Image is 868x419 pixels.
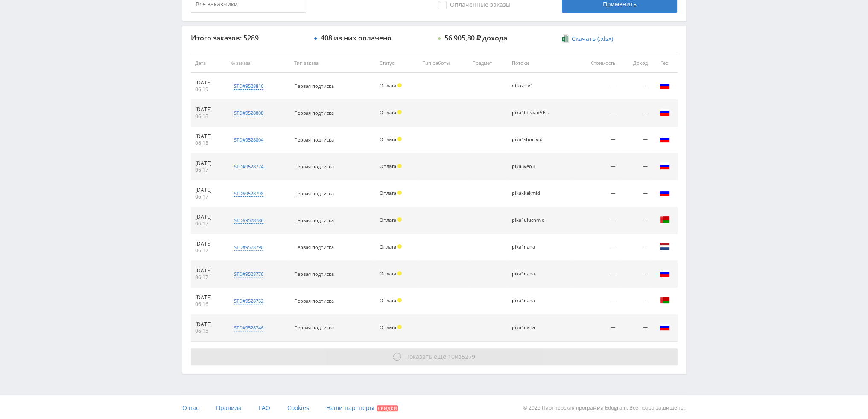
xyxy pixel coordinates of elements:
th: № заказа [226,54,290,73]
img: rus.png [660,268,670,278]
div: [DATE] [195,79,222,86]
span: FAQ [259,404,270,412]
span: Холд [397,83,402,87]
span: Cookies [287,404,309,412]
span: Оплата [380,243,396,250]
span: Первая подписка [294,83,334,89]
div: [DATE] [195,160,222,167]
div: pika1uluchmid [512,217,550,223]
div: std#9528808 [234,110,263,116]
div: pika1nana [512,271,550,277]
span: Первая подписка [294,244,334,250]
div: [DATE] [195,106,222,113]
td: — [573,315,620,341]
span: Первая подписка [294,190,334,196]
td: — [620,180,652,207]
td: — [620,127,652,153]
span: Холд [397,325,402,329]
td: — [620,153,652,180]
div: 408 из них оплачено [321,34,392,42]
span: Холд [397,217,402,222]
div: 06:16 [195,301,222,308]
span: Оплата [380,109,396,116]
div: 06:18 [195,113,222,120]
div: std#9528790 [234,244,263,251]
span: Оплата [380,163,396,169]
span: Первая подписка [294,110,334,116]
th: Стоимость [573,54,620,73]
span: Первая подписка [294,298,334,304]
div: std#9528774 [234,163,263,170]
td: — [573,207,620,234]
span: Оплата [380,136,396,142]
span: Наши партнеры [326,404,374,412]
div: 06:17 [195,220,222,227]
span: О нас [182,404,199,412]
span: 10 [448,353,455,361]
img: rus.png [660,322,670,332]
button: Показать ещё 10из5279 [191,348,678,365]
span: Первая подписка [294,163,334,170]
div: Итого заказов: 5289 [191,34,306,42]
td: — [573,288,620,315]
div: dtfozhiv1 [512,83,550,89]
div: pika1nana [512,298,550,303]
span: Первая подписка [294,324,334,331]
th: Предмет [468,54,507,73]
a: Скачать (.xlsx) [562,35,613,43]
span: Оплата [380,217,396,223]
span: Холд [397,191,402,195]
div: pikakkakmid [512,191,550,196]
div: std#9528798 [234,190,263,197]
div: std#9528786 [234,217,263,224]
div: 06:17 [195,194,222,200]
td: — [620,288,652,315]
span: Первая подписка [294,217,334,223]
th: Доход [620,54,652,73]
span: Холд [397,298,402,302]
div: pika1nana [512,325,550,330]
td: — [620,261,652,288]
th: Тип работы [418,54,468,73]
span: Холд [397,244,402,249]
img: rus.png [660,107,670,117]
div: [DATE] [195,240,222,247]
span: Скачать (.xlsx) [572,35,613,42]
img: blr.png [660,214,670,225]
td: — [620,100,652,127]
span: 5279 [462,353,475,361]
span: Правила [216,404,242,412]
div: pika1shortvid [512,137,550,142]
div: [DATE] [195,133,222,140]
th: Дата [191,54,226,73]
span: Оплата [380,82,396,89]
div: [DATE] [195,187,222,194]
span: Скидки [377,405,398,411]
span: из [405,353,475,361]
div: 06:17 [195,247,222,254]
span: Холд [397,110,402,114]
td: — [573,73,620,100]
div: 06:19 [195,86,222,93]
div: std#9528804 [234,136,263,143]
td: — [573,234,620,261]
span: Показать ещё [405,353,446,361]
td: — [620,234,652,261]
span: Оплата [380,190,396,196]
div: pika1nana [512,244,550,250]
td: — [573,100,620,127]
div: 06:18 [195,140,222,147]
td: — [573,153,620,180]
img: blr.png [660,295,670,305]
span: Оплата [380,297,396,303]
div: std#9528776 [234,271,263,277]
div: std#9528816 [234,83,263,90]
img: rus.png [660,161,670,171]
th: Потоки [508,54,573,73]
th: Статус [375,54,418,73]
span: Первая подписка [294,271,334,277]
img: rus.png [660,134,670,144]
div: pika1fotvvidVEO3 [512,110,550,116]
td: — [573,261,620,288]
div: [DATE] [195,294,222,301]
